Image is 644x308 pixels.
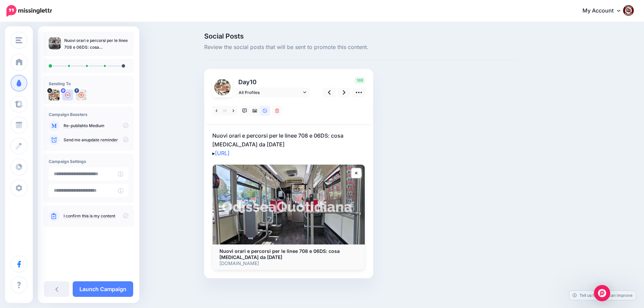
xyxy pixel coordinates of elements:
a: Re-publish [64,123,84,128]
img: user_default_image.png [62,90,73,100]
p: Day [235,77,311,87]
img: Nuovi orari e percorsi per le linee 708 e 06DS: cosa cambia da lunedì 6 ottobre [213,165,365,244]
span: All Profiles [239,89,302,96]
span: Review the social posts that will be sent to promote this content. [204,43,518,52]
a: [URL] [215,150,230,157]
p: [DOMAIN_NAME] [219,260,358,266]
h4: Campaign Settings [49,159,128,164]
h4: Campaign Boosters [49,112,128,117]
a: I confirm this is my content [64,213,115,219]
img: 463453305_2684324355074873_6393692129472495966_n-bsa154739.jpg [76,90,87,100]
p: Nuovi orari e percorsi per le linee 708 e 06DS: cosa [MEDICAL_DATA] da [DATE] [64,37,128,51]
h4: Sending To [49,81,128,86]
span: Social Posts [204,33,518,40]
img: menu.png [16,37,22,43]
p: to Medium [64,123,128,129]
span: 169 [355,77,365,84]
img: uTTNWBrh-84924.jpeg [214,79,231,95]
img: Missinglettr [6,5,52,17]
div: Open Intercom Messenger [594,285,610,301]
a: My Account [576,3,634,19]
a: update reminder [86,137,118,143]
img: b9e6b2510c8c2162d0860a39c854656e_thumb.jpg [49,37,61,49]
a: All Profiles [235,88,310,97]
b: Nuovi orari e percorsi per le linee 708 e 06DS: cosa [MEDICAL_DATA] da [DATE] [219,248,340,260]
p: Send me an [64,137,128,143]
a: Tell us how we can improve [569,291,636,300]
p: Nuovi orari e percorsi per le linee 708 e 06DS: cosa [MEDICAL_DATA] da [DATE] ▸ [212,131,365,158]
img: uTTNWBrh-84924.jpeg [49,90,59,100]
span: 10 [250,78,257,86]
